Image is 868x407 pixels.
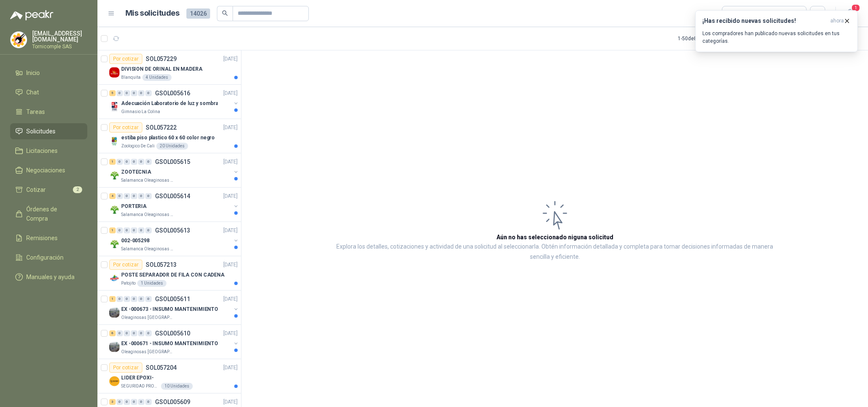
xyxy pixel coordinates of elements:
div: 1 [109,159,116,165]
a: 5 0 0 0 0 0 GSOL005616[DATE] Company LogoAdecuación Laboratorio de luz y sombraGimnasio La Colina [109,88,239,115]
span: Tareas [26,107,45,116]
a: Órdenes de Compra [10,201,87,227]
div: 0 [124,193,130,199]
a: Por cotizarSOL057213[DATE] Company LogoPOSTE SEPARADOR DE FILA CON CADENAPatojito1 Unidades [97,256,241,291]
a: Por cotizarSOL057229[DATE] Company LogoDIVISION DE ORINAL EN MADERABlanquita4 Unidades [97,50,241,85]
div: 0 [138,90,144,96]
div: 0 [131,330,137,336]
p: PORTERIA [121,202,147,210]
div: 0 [124,296,130,302]
div: 0 [131,296,137,302]
img: Company Logo [109,342,119,352]
div: 0 [124,227,130,233]
div: Por cotizar [109,122,142,133]
p: [DATE] [223,124,238,132]
div: 0 [138,399,144,405]
p: Los compradores han publicado nuevas solicitudes en tus categorías. [702,30,851,45]
p: ZOOTECNIA [121,168,151,176]
p: Tornicomple SAS [32,44,87,49]
p: [EMAIL_ADDRESS][DOMAIN_NAME] [32,30,87,42]
p: GSOL005614 [155,193,190,199]
span: Cotizar [26,185,46,194]
div: 1 [109,227,116,233]
a: Inicio [10,65,87,81]
p: [DATE] [223,89,238,97]
a: Manuales y ayuda [10,269,87,285]
p: Oleaginosas [GEOGRAPHIC_DATA][PERSON_NAME] [121,314,175,321]
p: Salamanca Oleaginosas SAS [121,246,175,252]
div: 4 Unidades [142,74,172,81]
p: Salamanca Oleaginosas SAS [121,177,175,184]
div: 0 [116,227,123,233]
div: 1 Unidades [137,280,166,287]
img: Company Logo [109,136,119,146]
div: Por cotizar [109,54,142,64]
a: Por cotizarSOL057222[DATE] Company Logoestiba piso plastico 60 x 60 color negroZoologico De Cali2... [97,119,241,153]
div: 5 [109,90,116,96]
p: GSOL005613 [155,227,190,233]
span: Órdenes de Compra [26,205,79,223]
div: 0 [138,296,144,302]
div: 0 [116,399,123,405]
div: 0 [145,159,152,165]
div: 4 [109,193,116,199]
h3: ¡Has recibido nuevas solicitudes! [702,17,827,25]
span: Manuales y ayuda [26,272,75,282]
p: EX -000673 - INSUMO MANTENIMIENTO [121,305,218,313]
a: Configuración [10,249,87,266]
p: [DATE] [223,192,238,200]
div: 1 - 50 de 8562 [678,32,733,45]
img: Company Logo [109,307,119,318]
span: ahora [830,17,844,25]
div: 0 [145,296,152,302]
span: Configuración [26,253,64,262]
span: 1 [851,4,860,12]
a: 1 0 0 0 0 0 GSOL005615[DATE] Company LogoZOOTECNIASalamanca Oleaginosas SAS [109,157,239,184]
div: 10 Unidades [161,383,193,390]
div: 0 [116,193,123,199]
div: 0 [131,90,137,96]
p: Blanquita [121,74,141,81]
p: Patojito [121,280,136,287]
div: 0 [138,227,144,233]
img: Company Logo [109,205,119,215]
p: EX -000671 - INSUMO MANTENIMIENTO [121,340,218,348]
div: 0 [138,193,144,199]
div: 0 [131,159,137,165]
a: 1 0 0 0 0 0 GSOL005613[DATE] Company Logo002-005298Salamanca Oleaginosas SAS [109,225,239,252]
div: Todas [727,9,745,18]
div: 0 [138,330,144,336]
img: Company Logo [109,273,119,283]
div: Por cotizar [109,260,142,270]
span: Licitaciones [26,146,58,155]
p: POSTE SEPARADOR DE FILA CON CADENA [121,271,225,279]
span: 2 [73,186,82,193]
div: 0 [124,90,130,96]
span: 14026 [186,8,210,19]
div: 0 [124,330,130,336]
img: Company Logo [109,376,119,386]
p: GSOL005609 [155,399,190,405]
p: LIDER EPOXI- [121,374,154,382]
h1: Mis solicitudes [125,7,180,19]
a: Por cotizarSOL057204[DATE] Company LogoLIDER EPOXI-SEGURIDAD PROVISER LTDA10 Unidades [97,359,241,393]
a: Negociaciones [10,162,87,178]
div: 0 [145,193,152,199]
img: Company Logo [109,102,119,112]
p: [DATE] [223,329,238,338]
p: GSOL005616 [155,90,190,96]
span: Chat [26,88,39,97]
span: Remisiones [26,233,58,243]
a: 6 0 0 0 0 0 GSOL005610[DATE] Company LogoEX -000671 - INSUMO MANTENIMIENTOOleaginosas [GEOGRAPHIC... [109,328,239,355]
div: 0 [116,90,123,96]
p: SOL057213 [146,262,177,268]
a: Licitaciones [10,143,87,159]
p: GSOL005610 [155,330,190,336]
div: 0 [131,399,137,405]
p: SEGURIDAD PROVISER LTDA [121,383,159,390]
div: 0 [138,159,144,165]
div: 0 [124,159,130,165]
img: Company Logo [109,67,119,78]
p: Oleaginosas [GEOGRAPHIC_DATA][PERSON_NAME] [121,349,175,355]
p: Explora los detalles, cotizaciones y actividad de una solicitud al seleccionarla. Obtén informaci... [326,242,783,262]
